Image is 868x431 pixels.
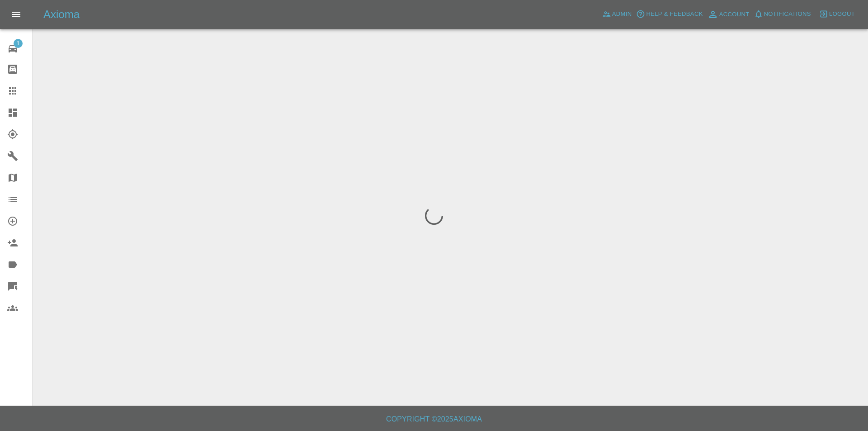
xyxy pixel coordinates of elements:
[752,7,813,21] button: Notifications
[43,7,80,22] h5: Axioma
[5,4,27,25] button: Open drawer
[719,9,750,20] span: Account
[634,7,705,21] button: Help & Feedback
[817,7,857,21] button: Logout
[646,9,703,19] span: Help & Feedback
[764,9,811,19] span: Notifications
[829,9,855,19] span: Logout
[705,7,752,22] a: Account
[7,413,861,426] h6: Copyright © 2025 Axioma
[600,7,634,21] a: Admin
[612,9,632,19] span: Admin
[14,39,23,48] span: 1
